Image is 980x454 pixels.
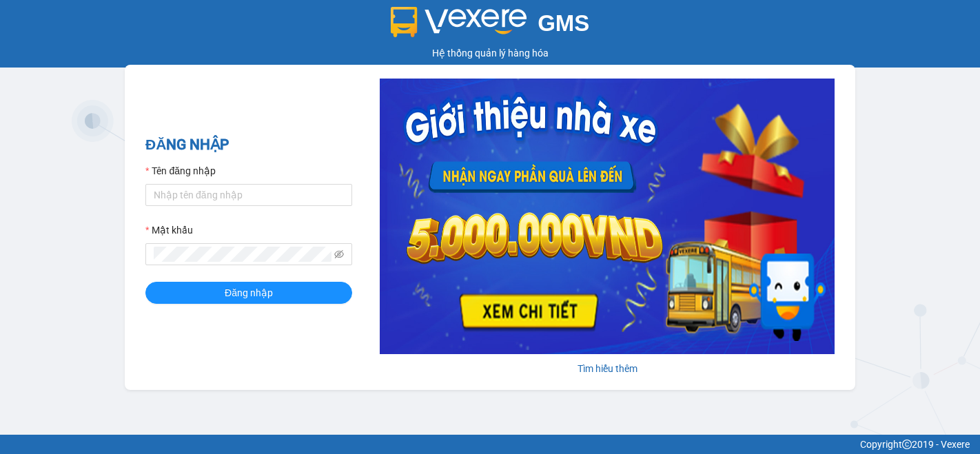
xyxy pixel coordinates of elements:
[154,247,331,262] input: Mật khẩu
[380,79,835,354] img: banner-0
[145,134,352,156] h2: ĐĂNG NHẬP
[538,10,589,36] span: GMS
[902,440,912,449] span: copyright
[225,285,273,300] span: Đăng nhập
[145,163,216,178] label: Tên đăng nhập
[10,437,970,452] div: Copyright 2019 - Vexere
[334,249,344,259] span: eye-invisible
[391,21,590,32] a: GMS
[380,361,835,376] div: Tìm hiểu thêm
[145,184,352,206] input: Tên đăng nhập
[3,45,977,61] div: Hệ thống quản lý hàng hóa
[391,7,527,37] img: logo 2
[145,282,352,304] button: Đăng nhập
[145,223,193,238] label: Mật khẩu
